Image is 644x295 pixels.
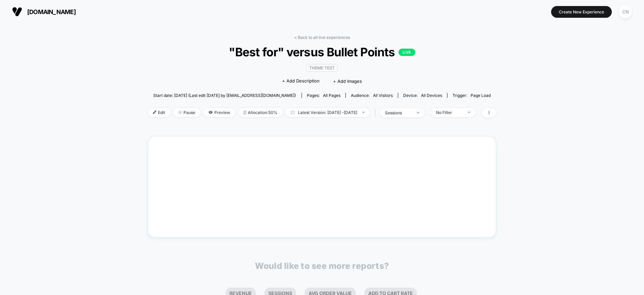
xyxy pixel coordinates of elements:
div: No Filter [436,110,463,115]
img: end [417,112,419,113]
img: calendar [291,111,294,114]
span: Preview [204,108,235,117]
span: Edit [148,108,170,117]
button: [DOMAIN_NAME] [10,6,78,17]
span: Page Load [471,93,491,98]
a: < Back to all live experiences [294,35,350,40]
div: CN [619,5,632,18]
img: end [468,112,470,113]
span: "Best for" versus Bullet Points [165,45,479,59]
p: Would like to see more reports? [255,261,389,271]
span: + Add Images [333,78,362,84]
img: end [178,111,182,114]
span: Theme Test [306,64,338,72]
img: edit [153,111,156,114]
span: Start date: [DATE] (Last edit [DATE] by [EMAIL_ADDRESS][DOMAIN_NAME]) [153,93,296,98]
button: CN [617,5,634,19]
p: LIVE [398,49,415,56]
span: + Add Description [282,78,320,84]
img: rebalance [244,111,246,114]
div: Audience: [351,93,393,98]
span: Allocation: 50% [238,108,282,117]
span: [DOMAIN_NAME] [27,8,76,15]
img: Visually logo [12,7,22,17]
span: Device: [398,93,447,98]
span: Latest Version: [DATE] - [DATE] [286,108,370,117]
button: Create New Experience [551,6,612,18]
span: | [373,108,380,118]
div: Trigger: [452,93,491,98]
span: All Visitors [373,93,393,98]
div: Pages: [307,93,340,98]
span: all devices [421,93,442,98]
img: end [362,112,365,113]
span: all pages [323,93,340,98]
div: sessions [385,110,412,115]
span: Pause [173,108,200,117]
